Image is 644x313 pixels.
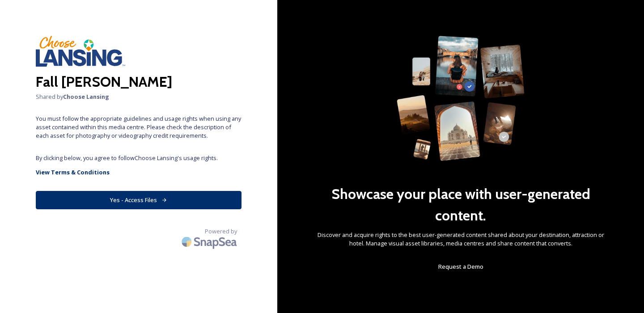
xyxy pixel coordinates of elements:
[36,154,241,162] span: By clicking below, you agree to follow Choose Lansing 's usage rights.
[397,36,525,161] img: 63b42ca75bacad526042e722_Group%20154-p-800.png
[438,261,483,272] a: Request a Demo
[36,114,241,140] span: You must follow the appropriate guidelines and usage rights when using any asset contained within...
[179,231,241,252] img: SnapSea Logo
[313,231,608,248] span: Discover and acquire rights to the best user-generated content shared about your destination, att...
[36,167,241,178] a: View Terms & Conditions
[36,191,241,209] button: Yes - Access Files
[438,262,483,271] span: Request a Demo
[205,227,237,236] span: Powered by
[313,183,608,226] h2: Showcase your place with user-generated content.
[36,168,110,176] strong: View Terms & Conditions
[36,93,241,101] span: Shared by
[36,36,125,67] img: hlogo.svg
[63,93,109,101] strong: Choose Lansing
[36,71,241,93] h2: Fall [PERSON_NAME]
